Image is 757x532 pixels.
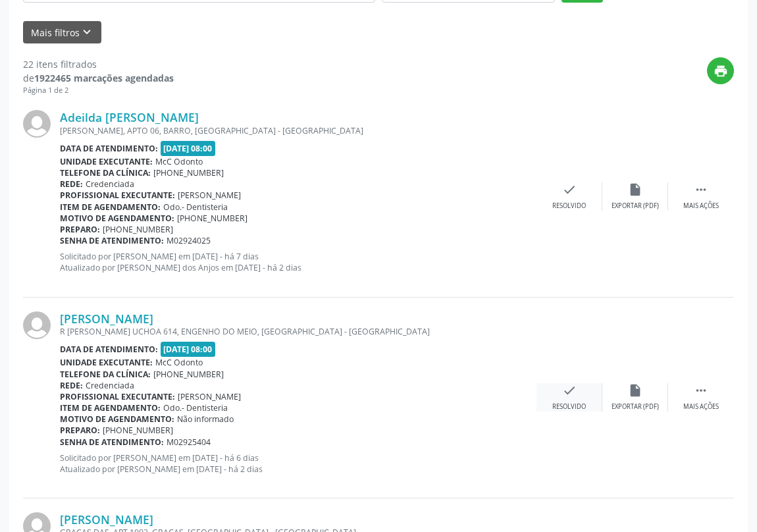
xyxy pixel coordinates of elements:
b: Profissional executante: [60,190,175,201]
span: M02925404 [167,437,211,448]
span: McC Odonto [155,357,203,368]
b: Preparo: [60,224,100,235]
i:  [694,182,708,197]
i: check [562,383,577,398]
div: de [23,71,174,85]
span: [PHONE_NUMBER] [177,213,248,224]
p: Solicitado por [PERSON_NAME] em [DATE] - há 7 dias Atualizado por [PERSON_NAME] dos Anjos em [DAT... [60,251,536,273]
p: Solicitado por [PERSON_NAME] em [DATE] - há 6 dias Atualizado por [PERSON_NAME] em [DATE] - há 2 ... [60,452,536,475]
i: keyboard_arrow_down [80,25,94,40]
span: [PHONE_NUMBER] [153,167,224,178]
b: Unidade executante: [60,156,153,167]
span: [PHONE_NUMBER] [103,224,173,235]
strong: 1922465 marcações agendadas [34,72,174,84]
i: print [714,64,728,78]
b: Item de agendamento: [60,201,161,213]
div: Página 1 de 2 [23,85,174,96]
b: Data de atendimento: [60,143,158,154]
div: R [PERSON_NAME] UCHOA 614, ENGENHO DO MEIO, [GEOGRAPHIC_DATA] - [GEOGRAPHIC_DATA] [60,326,536,337]
b: Preparo: [60,425,100,436]
b: Motivo de agendamento: [60,213,174,224]
img: img [23,311,51,339]
div: Exportar (PDF) [612,201,659,211]
b: Senha de atendimento: [60,437,164,448]
a: Adeilda [PERSON_NAME] [60,110,199,124]
b: Motivo de agendamento: [60,413,174,425]
b: Profissional executante: [60,391,175,402]
b: Telefone da clínica: [60,167,151,178]
b: Senha de atendimento: [60,235,164,246]
span: Odo.- Dentisteria [163,201,228,213]
span: [PHONE_NUMBER] [103,425,173,436]
div: [PERSON_NAME], APTO 06, BARRO, [GEOGRAPHIC_DATA] - [GEOGRAPHIC_DATA] [60,125,536,136]
div: Resolvido [552,402,586,412]
div: Resolvido [552,201,586,211]
span: [PERSON_NAME] [178,190,241,201]
span: Credenciada [86,380,134,391]
span: [DATE] 08:00 [161,342,216,357]
span: [PHONE_NUMBER] [153,369,224,380]
span: M02924025 [167,235,211,246]
a: [PERSON_NAME] [60,512,153,527]
b: Rede: [60,178,83,190]
span: Não informado [177,413,234,425]
div: Mais ações [683,402,719,412]
div: 22 itens filtrados [23,57,174,71]
button: print [707,57,734,84]
b: Telefone da clínica: [60,369,151,380]
span: McC Odonto [155,156,203,167]
div: Exportar (PDF) [612,402,659,412]
i: insert_drive_file [628,182,642,197]
img: img [23,110,51,138]
button: Mais filtroskeyboard_arrow_down [23,21,101,44]
span: Odo.- Dentisteria [163,402,228,413]
div: Mais ações [683,201,719,211]
span: [DATE] 08:00 [161,141,216,156]
b: Item de agendamento: [60,402,161,413]
span: [PERSON_NAME] [178,391,241,402]
i: insert_drive_file [628,383,642,398]
i:  [694,383,708,398]
a: [PERSON_NAME] [60,311,153,326]
span: Credenciada [86,178,134,190]
b: Unidade executante: [60,357,153,368]
i: check [562,182,577,197]
b: Data de atendimento: [60,344,158,355]
b: Rede: [60,380,83,391]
